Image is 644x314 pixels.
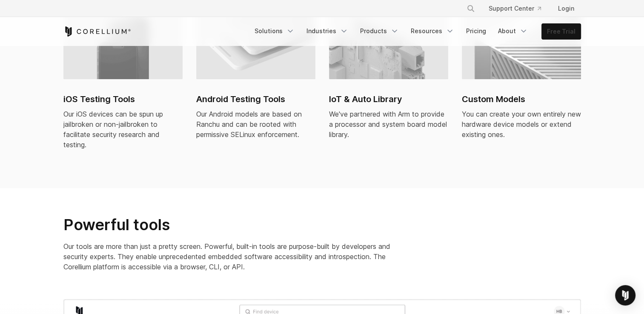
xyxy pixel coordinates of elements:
[329,93,448,106] h2: IoT & Auto Library
[463,1,478,16] button: Search
[63,26,131,37] a: Corellium Home
[462,93,581,106] h2: Custom Models
[63,215,404,234] h2: Powerful tools
[196,109,315,140] div: Our Android models are based on Ranchu and can be rooted with permissive SELinux enforcement.
[551,1,581,16] a: Login
[63,93,183,106] h2: iOS Testing Tools
[196,93,315,106] h2: Android Testing Tools
[196,5,315,150] a: Android virtual machine and devices Android Testing Tools Our Android models are based on Ranchu ...
[329,109,448,140] div: We've partnered with Arm to provide a processor and system board model library.
[456,1,581,16] div: Navigation Menu
[249,23,581,40] div: Navigation Menu
[482,1,548,16] a: Support Center
[301,23,353,39] a: Industries
[63,5,183,160] a: iPhone virtual machine and devices iOS Testing Tools Our iOS devices can be spun up jailbroken or...
[406,23,459,39] a: Resources
[615,285,635,305] div: Open Intercom Messenger
[329,5,448,150] a: IoT & Auto Library IoT & Auto Library We've partnered with Arm to provide a processor and system ...
[462,5,581,150] a: Custom Models Custom Models You can create your own entirely new hardware device models or extend...
[542,24,581,39] a: Free Trial
[462,109,581,140] div: You can create your own entirely new hardware device models or extend existing ones.
[355,23,404,39] a: Products
[63,109,183,150] div: Our iOS devices can be spun up jailbroken or non-jailbroken to facilitate security research and t...
[461,23,491,39] a: Pricing
[493,23,533,39] a: About
[63,241,404,272] p: Our tools are more than just a pretty screen. Powerful, built-in tools are purpose-built by devel...
[249,23,300,39] a: Solutions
